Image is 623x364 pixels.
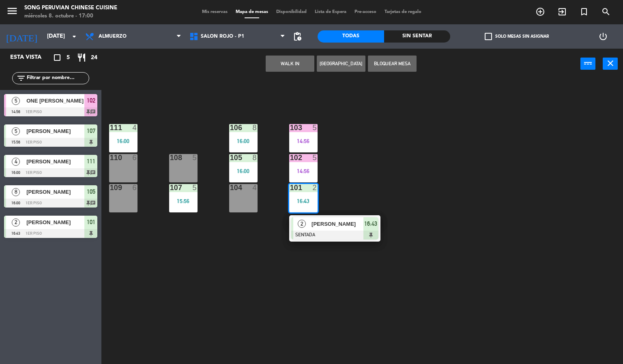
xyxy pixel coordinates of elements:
button: [GEOGRAPHIC_DATA] [317,56,365,72]
span: [PERSON_NAME] [311,220,363,228]
span: [PERSON_NAME] [26,157,84,166]
div: 4 [133,124,137,131]
span: 101 [87,217,95,227]
span: 5 [12,97,20,105]
div: Todas [318,30,384,43]
span: 4 [12,158,20,166]
span: 2 [12,218,20,227]
div: 107 [170,184,170,191]
span: 105 [87,187,95,197]
div: 5 [313,154,318,161]
div: 8 [253,154,258,161]
span: [PERSON_NAME] [26,218,84,227]
div: 2 [313,184,318,191]
i: close [606,58,615,68]
i: search [601,7,611,17]
span: Mis reservas [198,10,232,14]
span: Pre-acceso [350,10,380,14]
div: 102 [290,154,290,161]
span: 111 [87,156,95,166]
div: 101 [290,184,290,191]
div: 14:56 [289,168,318,174]
i: filter_list [16,73,26,83]
i: restaurant [77,53,86,62]
div: miércoles 8. octubre - 17:00 [24,12,117,20]
span: Mapa de mesas [232,10,272,14]
span: SALON ROJO - P1 [201,34,244,39]
span: 2 [298,220,306,228]
button: power_input [580,58,595,70]
div: 16:00 [229,138,258,144]
span: Tarjetas de regalo [380,10,425,14]
div: 109 [110,184,110,191]
div: Sin sentar [384,30,451,43]
div: Song Peruvian Chinese Cuisine [24,4,117,12]
i: turned_in_not [579,7,589,17]
span: pending_actions [292,32,302,41]
div: 8 [253,124,258,131]
button: WALK IN [266,56,314,72]
div: 105 [230,154,230,161]
span: 16:43 [364,219,377,229]
div: 106 [230,124,230,131]
div: 103 [290,124,290,131]
i: menu [6,5,18,17]
i: power_input [583,58,593,68]
span: 24 [91,53,97,62]
div: 16:00 [109,138,137,144]
span: 5 [67,53,70,62]
i: power_settings_new [598,32,608,41]
div: 5 [313,124,318,131]
i: exit_to_app [557,7,567,17]
span: check_box_outline_blank [485,33,492,40]
div: 15:56 [169,198,198,204]
div: 16:00 [229,168,258,174]
span: [PERSON_NAME] [26,188,84,196]
div: 6 [133,154,137,161]
span: 107 [87,126,95,136]
span: 5 [12,127,20,135]
div: Esta vista [4,53,58,62]
span: 102 [87,96,95,105]
span: 8 [12,188,20,196]
div: 104 [230,184,230,191]
div: 5 [193,184,198,191]
div: 16:43 [289,198,318,204]
i: crop_square [52,53,62,62]
div: 111 [110,124,110,131]
label: Solo mesas sin asignar [485,33,549,40]
div: 4 [253,184,258,191]
button: menu [6,5,18,20]
span: Lista de Espera [311,10,350,14]
div: 5 [193,154,198,161]
span: Disponibilidad [272,10,311,14]
i: add_circle_outline [535,7,545,17]
button: close [603,58,618,70]
span: Almuerzo [99,34,127,39]
div: 6 [133,184,137,191]
span: ONE [PERSON_NAME] [26,96,84,105]
div: 110 [110,154,110,161]
span: [PERSON_NAME] [26,127,84,135]
div: 14:56 [289,138,318,144]
div: 108 [170,154,170,161]
input: Filtrar por nombre... [26,74,89,83]
i: arrow_drop_down [69,32,79,41]
button: Bloquear Mesa [368,56,417,72]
